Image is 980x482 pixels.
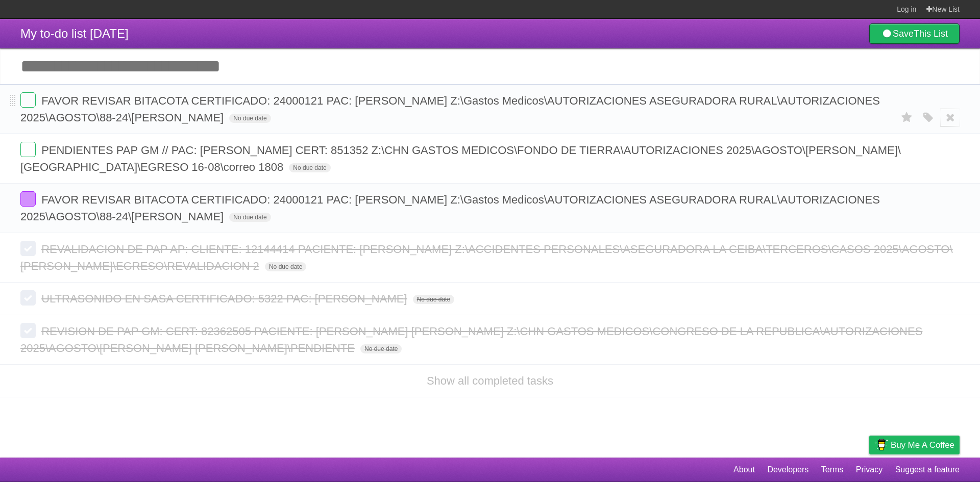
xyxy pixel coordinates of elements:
[20,241,36,256] label: Done
[229,114,271,123] span: No due date
[413,295,454,304] span: No due date
[895,460,960,479] a: Suggest a feature
[427,374,553,387] a: Show all completed tasks
[869,436,960,454] a: Buy me a coffee
[289,163,330,172] span: No due date
[20,94,880,124] span: FAVOR REVISAR BITACOTA CERTIFICADO: 24000121 PAC: [PERSON_NAME] Z:\Gastos Medicos\AUTORIZACIONES ...
[733,460,755,479] a: About
[20,193,880,223] span: FAVOR REVISAR BITACOTA CERTIFICADO: 24000121 PAC: [PERSON_NAME] Z:\Gastos Medicos\AUTORIZACIONES ...
[20,290,36,306] label: Done
[821,460,844,479] a: Terms
[20,27,129,40] span: My to-do list [DATE]
[20,142,36,157] label: Done
[229,213,271,222] span: No due date
[914,29,948,39] b: This List
[360,344,402,353] span: No due date
[20,323,36,338] label: Done
[20,92,36,108] label: Done
[874,436,888,453] img: Buy me a coffee
[891,436,954,454] span: Buy me a coffee
[869,23,960,44] a: SaveThis List
[20,243,953,272] span: REVALIDACION DE PAP AP: CLIENTE: 12144414 PACIENTE: [PERSON_NAME] Z:\ACCIDENTES PERSONALES\ASEGUR...
[20,325,922,354] span: REVISION DE PAP GM: CERT: 82362505 PACIENTE: [PERSON_NAME] [PERSON_NAME] Z:\CHN GASTOS MEDICOS\CO...
[41,292,409,305] span: ULTRASONIDO EN SASA CERTIFICADO: 5322 PAC: [PERSON_NAME]
[20,191,36,207] label: Done
[265,262,306,271] span: No due date
[856,460,883,479] a: Privacy
[897,109,917,126] label: Star task
[20,144,901,173] span: PENDIENTES PAP GM // PAC: [PERSON_NAME] CERT: 851352 Z:\CHN GASTOS MEDICOS\FONDO DE TIERRA\AUTORI...
[767,460,808,479] a: Developers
